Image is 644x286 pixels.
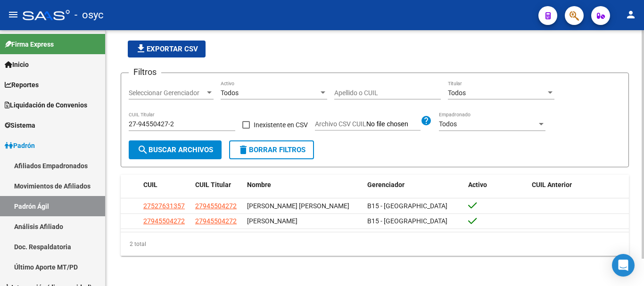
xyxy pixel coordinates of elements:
[5,59,29,70] span: Inicio
[191,175,243,195] datatable-header-cell: CUIL Titular
[612,254,635,277] div: Open Intercom Messenger
[363,175,465,195] datatable-header-cell: Gerenciador
[528,175,629,195] datatable-header-cell: CUIL Anterior
[135,45,198,53] span: Exportar CSV
[247,202,349,210] span: [PERSON_NAME] [PERSON_NAME]
[421,115,432,126] mat-icon: help
[366,120,421,129] input: Archivo CSV CUIL
[129,89,205,97] span: Seleccionar Gerenciador
[143,217,185,225] span: 27945504272
[468,181,487,188] span: Activo
[121,232,629,256] div: 2 total
[5,120,35,131] span: Sistema
[247,181,271,188] span: Nombre
[367,202,447,210] span: B15 - [GEOGRAPHIC_DATA]
[143,181,157,188] span: CUIL
[5,100,87,110] span: Liquidación de Convenios
[137,144,149,155] mat-icon: search
[8,9,19,20] mat-icon: menu
[448,89,466,97] span: Todos
[439,120,457,128] span: Todos
[5,140,35,151] span: Padrón
[135,43,147,54] mat-icon: file_download
[238,146,305,154] span: Borrar Filtros
[247,217,297,225] span: [PERSON_NAME]
[137,146,213,154] span: Buscar Archivos
[129,140,222,159] button: Buscar Archivos
[140,175,191,195] datatable-header-cell: CUIL
[254,119,308,131] span: Inexistente en CSV
[128,41,206,57] button: Exportar CSV
[5,80,39,90] span: Reportes
[129,65,161,79] h3: Filtros
[74,5,104,25] span: - osyc
[195,217,237,225] span: 27945504272
[464,175,528,195] datatable-header-cell: Activo
[367,181,405,188] span: Gerenciador
[195,181,231,188] span: CUIL Titular
[243,175,363,195] datatable-header-cell: Nombre
[238,144,249,155] mat-icon: delete
[221,89,239,97] span: Todos
[625,9,636,20] mat-icon: person
[5,39,54,49] span: Firma Express
[532,181,572,188] span: CUIL Anterior
[367,217,447,225] span: B15 - [GEOGRAPHIC_DATA]
[143,202,185,210] span: 27527631357
[229,140,314,159] button: Borrar Filtros
[195,202,237,210] span: 27945504272
[315,120,366,128] span: Archivo CSV CUIL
